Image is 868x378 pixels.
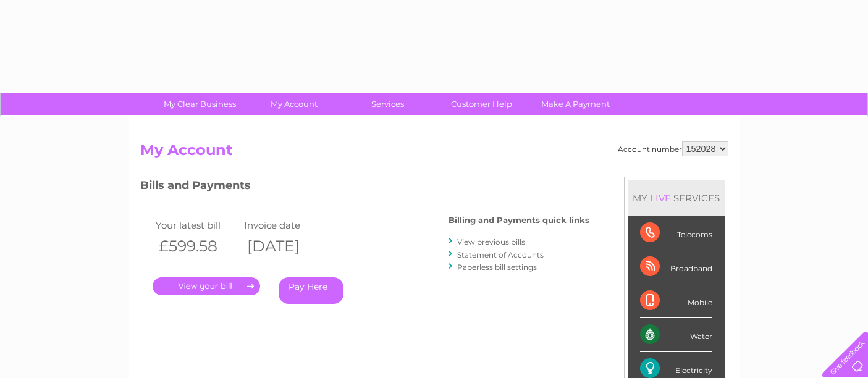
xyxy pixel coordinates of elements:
a: . [153,277,260,295]
th: £599.58 [153,233,242,259]
th: [DATE] [241,233,330,259]
a: Services [337,93,439,115]
a: My Clear Business [149,93,251,115]
a: Customer Help [431,93,533,115]
h3: Bills and Payments [140,177,589,198]
div: MY SERVICES [628,180,725,216]
div: Account number [618,141,728,156]
div: Telecoms [640,216,712,250]
td: Invoice date [241,217,330,233]
a: Paperless bill settings [457,262,537,272]
h2: My Account [140,141,728,165]
a: Pay Here [279,277,343,304]
a: My Account [243,93,345,115]
div: Water [640,318,712,352]
div: LIVE [647,192,673,204]
div: Mobile [640,284,712,318]
a: Make A Payment [525,93,626,115]
a: Statement of Accounts [457,250,544,259]
td: Your latest bill [153,217,242,233]
h4: Billing and Payments quick links [449,216,589,225]
div: Broadband [640,250,712,284]
a: View previous bills [457,237,525,246]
